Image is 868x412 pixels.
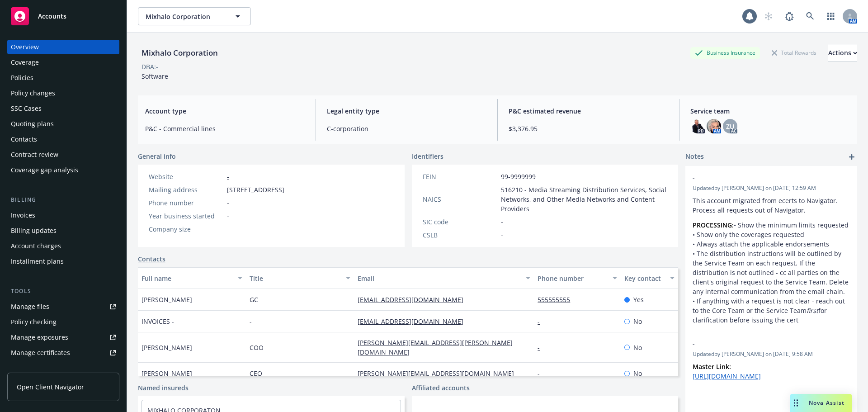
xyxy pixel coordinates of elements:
span: Updated by [PERSON_NAME] on [DATE] 9:58 AM [693,350,850,358]
a: Affiliated accounts [412,383,470,393]
div: Total Rewards [767,47,821,58]
button: Actions [828,44,857,62]
div: Email [358,274,520,283]
a: Manage exposures [7,330,119,345]
span: - [501,230,503,240]
span: Legal entity type [327,106,486,116]
span: Open Client Navigator [17,382,84,392]
div: Coverage [11,55,39,70]
div: Manage certificates [11,346,70,360]
span: - [693,339,826,349]
a: Quoting plans [7,117,119,131]
div: Account charges [11,239,61,253]
a: add [846,152,857,162]
span: 99-9999999 [501,172,536,181]
span: Mixhalo Corporation [146,12,224,21]
span: CEO [250,369,262,378]
div: Tools [7,287,119,296]
button: Phone number [534,267,620,289]
div: -Updatedby [PERSON_NAME] on [DATE] 12:59 AMThis account migrated from ecerts to Navigator. Proces... [685,166,857,332]
span: [PERSON_NAME] [142,369,192,378]
div: Installment plans [11,254,64,269]
div: Quoting plans [11,117,54,131]
div: Manage claims [11,361,57,375]
div: Invoices [11,208,35,223]
a: - [227,172,229,181]
a: Coverage [7,55,119,70]
a: Start snowing [759,7,778,25]
span: Accounts [38,13,66,20]
a: Report a Bug [780,7,798,25]
div: Key contact [624,274,665,283]
div: Policies [11,71,33,85]
span: General info [138,152,176,161]
span: - [250,317,252,326]
a: [EMAIL_ADDRESS][DOMAIN_NAME] [358,317,471,326]
div: Actions [828,44,857,62]
div: Mixhalo Corporation [138,47,222,59]
span: - [227,198,229,208]
a: 555555555 [538,295,577,304]
div: Manage exposures [11,330,68,345]
a: SSC Cases [7,101,119,116]
span: $3,376.95 [509,124,668,133]
a: Contacts [7,132,119,147]
a: Manage certificates [7,346,119,360]
div: Billing [7,195,119,204]
div: Company size [149,224,223,234]
div: CSLB [423,230,497,240]
strong: PROCESSING: [693,221,734,229]
div: Manage files [11,299,49,314]
span: INVOICES - [142,317,174,326]
a: Invoices [7,208,119,223]
div: Title [250,274,340,283]
span: Identifiers [412,152,443,161]
a: Named insureds [138,383,189,393]
span: No [633,343,642,352]
a: Policy checking [7,315,119,329]
span: Yes [633,295,644,304]
a: Installment plans [7,254,119,269]
div: SIC code [423,217,497,227]
a: Manage files [7,299,119,314]
span: Nova Assist [809,399,844,407]
div: Phone number [538,274,607,283]
em: first [807,306,818,315]
a: [URL][DOMAIN_NAME] [693,372,761,380]
a: Contacts [138,254,165,264]
span: Updated by [PERSON_NAME] on [DATE] 12:59 AM [693,184,850,192]
div: Policy checking [11,315,57,329]
div: SSC Cases [11,101,42,116]
span: P&C estimated revenue [509,106,668,116]
button: Email [354,267,534,289]
div: Policy changes [11,86,55,100]
div: NAICS [423,194,497,204]
span: Software [142,72,168,81]
button: Title [246,267,354,289]
img: photo [707,119,721,133]
span: Service team [690,106,850,116]
img: photo [690,119,705,133]
div: Contacts [11,132,37,147]
span: Notes [685,152,704,162]
span: - [693,173,826,183]
a: - [538,343,547,352]
span: 516210 - Media Streaming Distribution Services, Social Networks, and Other Media Networks and Con... [501,185,668,213]
div: Drag to move [790,394,802,412]
button: Full name [138,267,246,289]
span: [STREET_ADDRESS] [227,185,284,194]
a: Accounts [7,4,119,29]
div: Full name [142,274,232,283]
div: Phone number [149,198,223,208]
div: Overview [11,40,39,54]
span: C-corporation [327,124,486,133]
button: Mixhalo Corporation [138,7,251,25]
span: No [633,369,642,378]
span: - [227,224,229,234]
span: - [227,211,229,221]
a: - [538,317,547,326]
div: Year business started [149,211,223,221]
a: Policy changes [7,86,119,100]
div: FEIN [423,172,497,181]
